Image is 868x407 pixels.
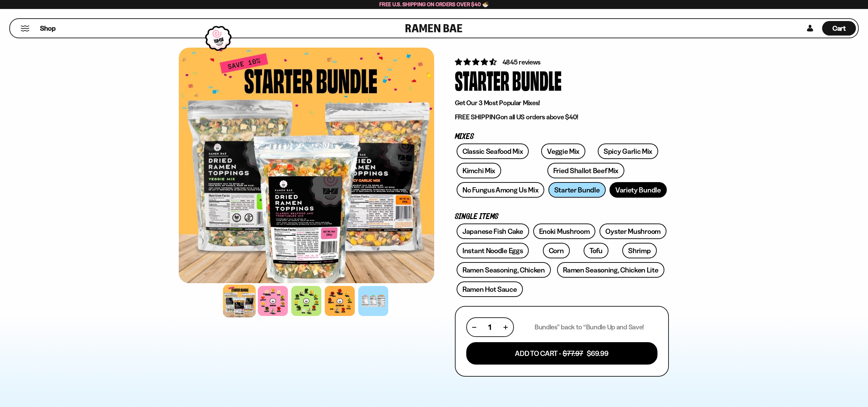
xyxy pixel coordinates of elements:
p: Single Items [455,214,669,220]
div: Starter [455,67,509,93]
a: Ramen Seasoning, Chicken Lite [557,262,664,278]
a: Shrimp [622,243,656,258]
p: on all US orders above $40! [455,113,669,121]
p: Bundles” back to “Bundle Up and Save! [535,323,644,331]
a: Japanese Fish Cake [457,224,529,239]
a: Veggie Mix [541,143,585,159]
span: 4845 reviews [503,58,541,66]
p: Mixes [455,133,669,140]
a: Tofu [584,243,608,258]
button: Mobile Menu Trigger [20,26,30,31]
a: Fried Shallot Beef Mix [547,163,624,178]
span: 4.71 stars [455,58,498,66]
a: Ramen Hot Sauce [457,281,523,297]
a: Enoki Mushroom [533,224,596,239]
a: Oyster Mushroom [599,224,666,239]
span: Shop [40,24,56,33]
button: Add To Cart - $77.97 $69.99 [466,342,657,365]
a: Shop [40,21,56,36]
a: Corn [543,243,570,258]
a: Variety Bundle [609,182,667,198]
span: Cart [832,24,846,32]
div: Bundle [512,67,562,93]
a: Instant Noodle Eggs [457,243,529,258]
a: Classic Seafood Mix [457,143,529,159]
a: Kimchi Mix [457,163,501,178]
span: 1 [488,323,491,331]
div: Cart [822,19,856,38]
a: Spicy Garlic Mix [598,143,658,159]
p: Get Our 3 Most Popular Mixes! [455,99,669,107]
strong: FREE SHIPPING [455,113,500,121]
a: Ramen Seasoning, Chicken [457,262,551,278]
a: No Fungus Among Us Mix [457,182,544,198]
span: Free U.S. Shipping on Orders over $40 🍜 [379,1,489,8]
